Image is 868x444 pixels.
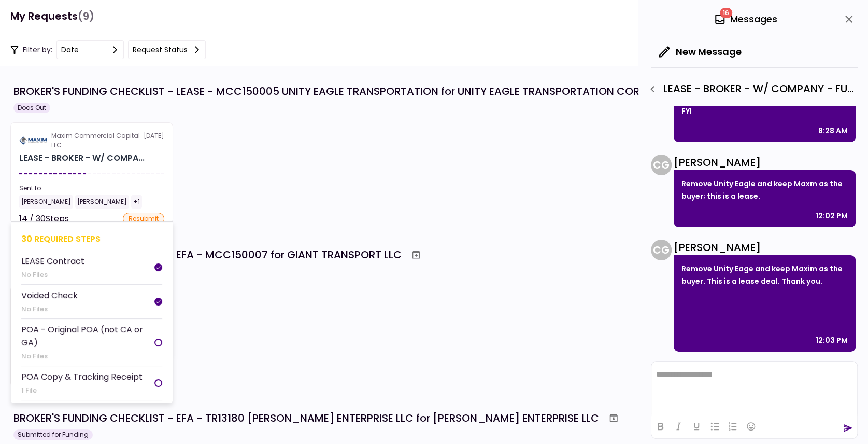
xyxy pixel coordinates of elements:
div: Maxim Commercial Capital LLC [51,131,144,150]
div: [PERSON_NAME] [19,195,73,209]
div: C G [651,155,672,175]
div: POA - Original POA (not CA or GA) [21,323,154,349]
div: date [61,44,79,55]
button: date [56,40,124,59]
div: No Files [21,304,78,314]
div: [PERSON_NAME] [674,240,856,255]
button: send [843,423,853,433]
div: BROKER'S FUNDING CHECKLIST - EFA - TR13180 [PERSON_NAME] ENTERPRISE LLC for [PERSON_NAME] ENTERPR... [13,410,599,426]
div: No Files [21,270,84,280]
div: LEASE Contract [21,255,84,268]
div: C G [651,240,672,260]
div: 8:28 AM [818,124,848,137]
button: Bullet list [706,419,723,434]
button: Request status [128,40,206,59]
button: Archive workflow [407,245,425,264]
button: Emojis [742,419,760,434]
iframe: Rich Text Area [651,362,857,414]
button: Italic [670,419,687,434]
span: 16 [720,8,732,18]
button: Underline [688,419,705,434]
p: Remove Unity Eage and keep Maxim as the buyer. This is a lease deal. Thank you. [681,262,848,287]
div: Messages [714,11,777,27]
div: 1 File [21,385,143,396]
div: Filter by: [10,40,206,59]
div: Docs Out [13,103,50,113]
div: LEASE - BROKER - W/ COMPANY - FUNDING CHECKLIST - Title Reassignment [644,80,858,98]
button: close [840,10,858,28]
div: Submitted for Funding [13,429,93,440]
div: +1 [131,195,142,209]
div: POA Copy & Tracking Receipt [21,370,143,383]
div: LEASE - BROKER - W/ COMPANY - FUNDING CHECKLIST for UNITY EAGLE TRANSPORTATION CORP [19,152,145,164]
div: 14 / 30 Steps [19,213,69,225]
button: Numbered list [724,419,742,434]
p: Remove Unity Eagle and keep Maxm as the buyer; this is a lease. [681,177,848,202]
button: New Message [651,38,750,65]
div: 12:02 PM [816,210,848,222]
div: resubmit [123,213,164,225]
div: 12:03 PM [816,334,848,346]
span: (9) [78,6,94,27]
div: [DATE] [19,131,164,150]
div: [PERSON_NAME] [75,195,129,209]
h1: My Requests [10,6,94,27]
p: FYI [681,105,848,117]
div: BROKER'S FUNDING CHECKLIST - LEASE - MCC150005 UNITY EAGLE TRANSPORTATION for UNITY EAGLE TRANSPO... [13,84,646,99]
div: No Files [21,351,154,362]
div: BROKER'S FUNDING CHECKLIST - EFA - MCC150007 for GIANT TRANSPORT LLC [13,247,402,262]
button: Bold [651,419,669,434]
div: Voided Check [21,289,78,302]
div: [PERSON_NAME] [674,155,856,170]
div: 30 required steps [21,232,162,245]
div: Sent to: [19,184,164,193]
button: Archive workflow [604,409,623,427]
img: Partner logo [19,136,47,145]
